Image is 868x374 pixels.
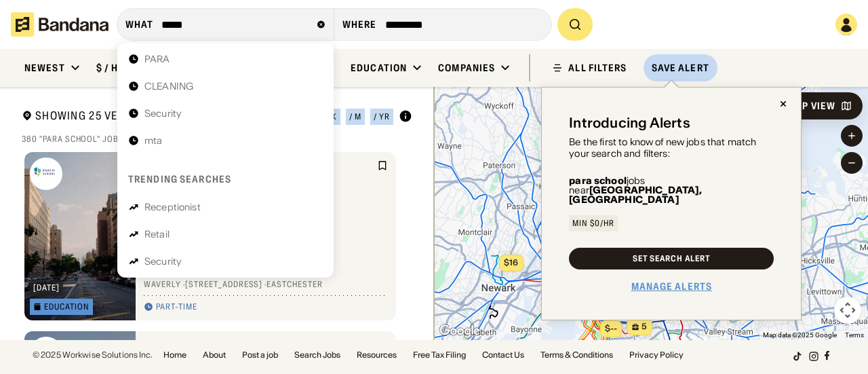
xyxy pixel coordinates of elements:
div: Companies [438,62,495,74]
span: Map data ©2025 Google [763,331,837,339]
img: Bandana logotype [11,12,108,37]
div: © 2025 Workwise Solutions Inc. [33,351,153,359]
div: $ / hour [96,62,138,74]
a: Privacy Policy [629,351,684,359]
a: Open this area in Google Maps (opens a new window) [437,322,482,340]
img: Right At School logo [30,157,62,190]
img: Right At School logo [30,337,62,369]
span: $16 [504,257,518,267]
span: 5 [642,321,647,333]
a: Post a job [242,351,278,359]
div: grid [22,152,412,340]
b: para school [569,174,627,187]
a: Search Jobs [294,351,340,359]
div: Education [44,303,90,311]
div: mta [144,136,162,145]
div: CLEANING [144,81,193,91]
a: About [203,351,226,359]
div: Where [342,18,377,31]
div: Min $0/hr [572,219,614,227]
div: Newest [24,62,65,74]
a: Resources [357,351,397,359]
a: Terms & Conditions [540,351,613,359]
div: Education [351,62,407,74]
a: Terms (opens in new tab) [845,331,864,339]
div: jobs near [569,176,774,204]
div: Security [144,257,182,266]
span: $-- [605,323,617,333]
button: Map camera controls [834,297,861,324]
img: Google [437,322,482,340]
div: 380 "PARA SCHOOL" jobs on [DOMAIN_NAME] [22,134,412,145]
div: Part-time [156,302,197,313]
div: what [125,18,153,31]
div: Set Search Alert [633,255,711,263]
div: Be the first to know of new jobs that match your search and filters: [569,136,774,160]
div: Showing 25 Verified Jobs [22,109,266,126]
div: PARA [144,54,170,64]
div: Retail [144,229,170,239]
div: ALL FILTERS [568,63,627,73]
div: Introducing Alerts [569,115,690,131]
div: Security [144,109,182,118]
a: Free Tax Filing [413,351,466,359]
div: / yr [374,113,390,121]
div: Waverly · [STREET_ADDRESS] · Eastchester [144,280,388,291]
b: [GEOGRAPHIC_DATA], [GEOGRAPHIC_DATA] [569,184,702,206]
div: Map View [787,101,835,111]
div: / m [349,113,361,121]
div: Trending searches [128,173,231,185]
div: Receptionist [144,202,201,212]
a: Contact Us [482,351,524,359]
a: Home [163,351,186,359]
div: [DATE] [33,284,60,292]
div: Save Alert [652,62,709,74]
a: Manage Alerts [631,280,713,293]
